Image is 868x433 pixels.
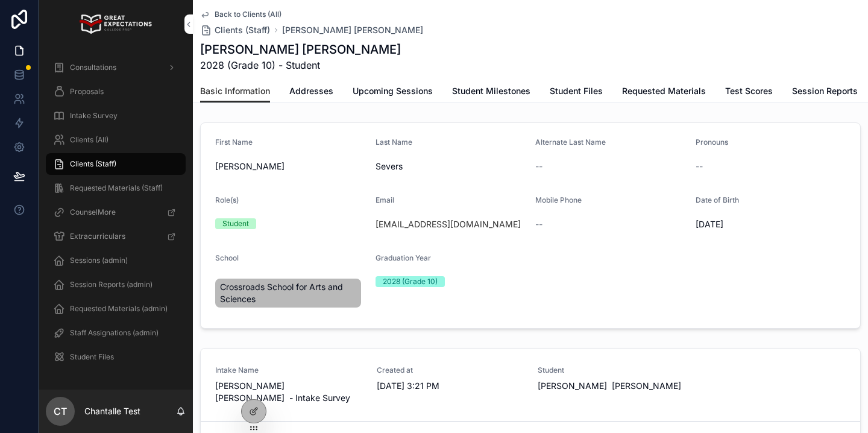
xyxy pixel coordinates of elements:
span: Student [538,365,685,375]
p: Chantalle Test [84,405,140,417]
span: Proposals [70,87,104,96]
span: Addresses [289,85,333,97]
span: Test Scores [725,85,773,97]
span: Graduation Year [376,253,431,262]
span: Student Files [550,85,603,97]
a: Consultations [46,57,186,78]
span: [PERSON_NAME] [215,160,366,172]
span: Requested Materials (Staff) [70,183,163,193]
span: Email [376,195,394,204]
a: Requested Materials (Staff) [46,177,186,199]
span: -- [696,160,703,172]
span: Clients (Staff) [215,24,270,36]
span: Mobile Phone [535,195,582,204]
a: Sessions (admin) [46,250,186,271]
h1: [PERSON_NAME] [PERSON_NAME] [200,41,401,58]
div: scrollable content [39,48,193,384]
span: Role(s) [215,195,239,204]
span: Clients (All) [70,135,108,145]
span: Created at [377,365,524,375]
a: Basic Information [200,80,270,103]
span: [DATE] [696,218,846,230]
span: Student Milestones [452,85,530,97]
span: Intake Survey [70,111,118,121]
a: Session Reports [792,80,858,104]
span: [PERSON_NAME] [PERSON_NAME] [538,380,685,392]
a: Requested Materials (admin) [46,298,186,320]
div: Student [222,218,249,229]
a: Session Reports (admin) [46,274,186,296]
span: Crossroads School for Arts and Sciences [220,281,356,305]
span: Extracurriculars [70,232,125,241]
span: [PERSON_NAME] [PERSON_NAME] - Intake Survey [215,380,362,404]
span: Student Files [70,352,114,362]
span: CT [54,404,67,419]
a: Requested Materials [622,80,706,104]
a: Intake Name[PERSON_NAME] [PERSON_NAME] - Intake SurveyCreated at[DATE] 3:21 PMStudent[PERSON_NAME... [201,349,860,422]
span: Consultations [70,63,116,72]
a: Intake Survey [46,105,186,127]
a: CounselMore [46,201,186,223]
a: Clients (Staff) [200,24,270,36]
span: Sessions (admin) [70,256,128,265]
span: Session Reports (admin) [70,280,153,289]
span: First Name [215,137,253,147]
span: Basic Information [200,85,270,97]
span: School [215,253,239,262]
span: Upcoming Sessions [353,85,433,97]
a: Back to Clients (All) [200,10,281,19]
span: Back to Clients (All) [215,10,281,19]
a: Proposals [46,81,186,103]
span: Pronouns [696,137,728,147]
span: CounselMore [70,207,116,217]
a: Student Milestones [452,80,530,104]
span: Requested Materials (admin) [70,304,168,314]
a: [EMAIL_ADDRESS][DOMAIN_NAME] [376,218,521,230]
img: App logo [80,14,151,34]
span: 2028 (Grade 10) - Student [200,58,401,72]
a: Student Files [46,346,186,368]
span: Date of Birth [696,195,739,204]
span: Intake Name [215,365,362,375]
a: [PERSON_NAME] [PERSON_NAME] [282,24,423,36]
a: Clients (Staff) [46,153,186,175]
span: -- [535,160,542,172]
a: Clients (All) [46,129,186,151]
span: Last Name [376,137,412,147]
span: Session Reports [792,85,858,97]
span: Alternate Last Name [535,137,606,147]
a: Student Files [550,80,603,104]
a: Staff Assignations (admin) [46,322,186,344]
span: [DATE] 3:21 PM [377,380,524,392]
span: Clients (Staff) [70,159,116,169]
div: 2028 (Grade 10) [383,276,438,287]
span: Severs [376,160,526,172]
a: Addresses [289,80,333,104]
span: Staff Assignations (admin) [70,328,159,338]
span: Requested Materials [622,85,706,97]
a: Upcoming Sessions [353,80,433,104]
a: Test Scores [725,80,773,104]
a: Extracurriculars [46,226,186,247]
span: -- [535,218,542,230]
